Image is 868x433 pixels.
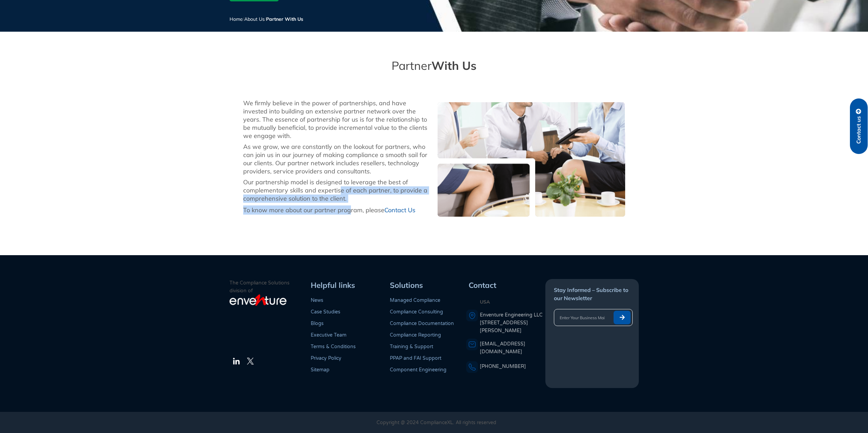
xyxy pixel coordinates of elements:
[390,344,433,350] a: Training & Support
[480,299,490,305] strong: USA
[243,205,431,215] p: To know more about our partner program, please
[850,98,868,154] a: Contact us
[431,58,476,73] strong: With Us
[554,311,611,324] input: Enter Your Business Mail ID
[311,344,356,350] a: Terms & Conditions
[554,287,628,301] span: Stay Informed – Subscribe to our Newsletter
[311,309,340,315] a: Case Studies
[311,321,324,326] a: Blogs
[390,355,441,361] a: PPAP and FAI Support
[480,341,525,355] a: [EMAIL_ADDRESS][DOMAIN_NAME]
[243,178,431,203] div: Our partnership model is designed to leverage the best of complementary skills and expertise of e...
[390,332,441,338] a: Compliance Reporting
[230,16,303,22] span: / /
[243,99,431,140] div: We firmly believe in the power of partnerships, and have invested into building an extensive part...
[390,309,443,315] a: Compliance Consulting
[247,358,254,365] img: The Twitter Logo
[390,297,440,303] a: Managed Compliance
[243,143,431,175] div: As we grow, we are constantly on the lookout for partners, who can join us in our journey of maki...
[232,357,240,365] img: The LinkedIn Logo
[390,321,454,326] a: Compliance Documentation
[480,311,544,335] a: Enventure Engineering LLC[STREET_ADDRESS][PERSON_NAME]
[466,339,478,351] img: An envelope representing an email
[248,419,625,427] p: Copyright @ 2024 ComplianceXL. All rights reserved
[469,280,496,290] span: Contact
[466,361,478,373] img: A phone icon representing a telephone number
[480,364,526,369] a: [PHONE_NUMBER]
[311,367,329,373] a: Sitemap
[230,16,243,22] a: Home
[311,297,323,303] a: News
[230,294,286,307] img: enventure-light-logo_s
[244,16,265,22] a: About Us
[311,332,347,338] a: Executive Team
[266,16,303,22] span: Partner With Us
[384,206,415,214] a: Contact Us
[311,355,341,361] a: Privacy Policy
[466,310,478,322] img: A pin icon representing a location
[311,280,355,290] span: Helpful links
[390,367,446,373] a: Component Engineering
[856,116,862,144] span: Contact us
[230,279,309,295] p: The Compliance Solutions division of
[243,59,625,73] h2: Partner
[390,280,423,290] span: Solutions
